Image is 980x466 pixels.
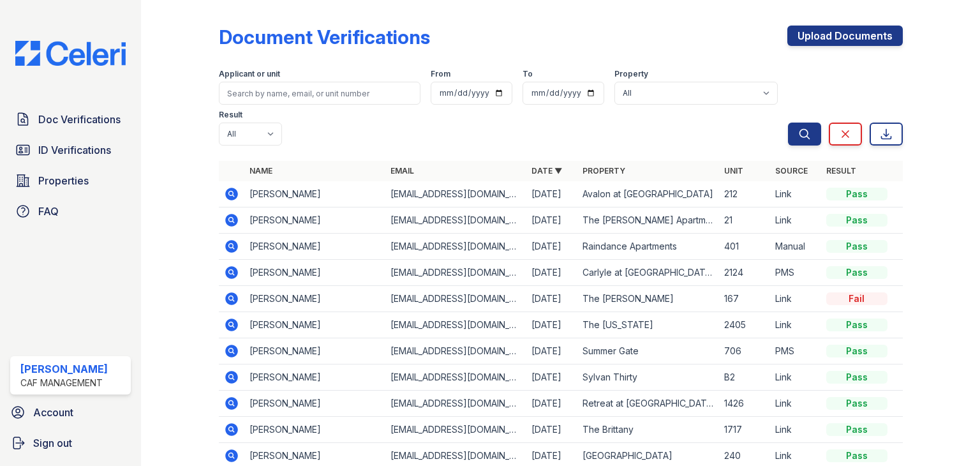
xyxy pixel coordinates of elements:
[770,260,821,286] td: PMS
[526,181,577,207] td: [DATE]
[719,338,770,365] td: 706
[826,188,887,200] div: Pass
[249,166,272,176] a: Name
[38,112,121,127] span: Doc Verifications
[385,260,526,286] td: [EMAIL_ADDRESS][DOMAIN_NAME]
[826,371,887,384] div: Pass
[614,69,648,79] label: Property
[385,286,526,312] td: [EMAIL_ADDRESS][DOMAIN_NAME]
[20,361,108,377] div: [PERSON_NAME]
[826,397,887,410] div: Pass
[775,166,808,176] a: Source
[10,168,131,193] a: Properties
[770,207,821,234] td: Link
[385,207,526,234] td: [EMAIL_ADDRESS][DOMAIN_NAME]
[526,338,577,365] td: [DATE]
[244,312,385,338] td: [PERSON_NAME]
[577,260,718,286] td: Carlyle at [GEOGRAPHIC_DATA]
[826,319,887,331] div: Pass
[577,365,718,391] td: Sylvan Thirty
[577,181,718,207] td: Avalon at [GEOGRAPHIC_DATA]
[719,260,770,286] td: 2124
[244,286,385,312] td: [PERSON_NAME]
[33,435,72,451] span: Sign out
[244,391,385,417] td: [PERSON_NAME]
[219,26,430,49] div: Document Verifications
[5,400,136,425] a: Account
[577,286,718,312] td: The [PERSON_NAME]
[431,69,450,79] label: From
[826,166,856,176] a: Result
[577,391,718,417] td: Retreat at [GEOGRAPHIC_DATA]
[577,312,718,338] td: The [US_STATE]
[38,142,111,158] span: ID Verifications
[719,181,770,207] td: 212
[385,312,526,338] td: [EMAIL_ADDRESS][DOMAIN_NAME]
[10,137,131,163] a: ID Verifications
[526,391,577,417] td: [DATE]
[577,234,718,260] td: Raindance Apartments
[244,417,385,443] td: [PERSON_NAME]
[526,365,577,391] td: [DATE]
[5,430,136,456] a: Sign out
[770,391,821,417] td: Link
[770,312,821,338] td: Link
[244,260,385,286] td: [PERSON_NAME]
[38,204,59,219] span: FAQ
[20,377,108,389] div: CAF Management
[385,365,526,391] td: [EMAIL_ADDRESS][DOMAIN_NAME]
[719,286,770,312] td: 167
[770,181,821,207] td: Link
[385,234,526,260] td: [EMAIL_ADDRESS][DOMAIN_NAME]
[770,417,821,443] td: Link
[826,240,887,253] div: Pass
[826,266,887,279] div: Pass
[577,207,718,234] td: The [PERSON_NAME] Apartment Homes
[526,260,577,286] td: [DATE]
[787,26,903,46] a: Upload Documents
[719,312,770,338] td: 2405
[826,214,887,227] div: Pass
[385,417,526,443] td: [EMAIL_ADDRESS][DOMAIN_NAME]
[719,207,770,234] td: 21
[385,181,526,207] td: [EMAIL_ADDRESS][DOMAIN_NAME]
[826,345,887,357] div: Pass
[244,207,385,234] td: [PERSON_NAME]
[244,234,385,260] td: [PERSON_NAME]
[219,110,242,120] label: Result
[523,69,533,79] label: To
[526,207,577,234] td: [DATE]
[826,449,887,462] div: Pass
[10,199,131,224] a: FAQ
[33,405,73,420] span: Account
[719,391,770,417] td: 1426
[826,423,887,436] div: Pass
[770,286,821,312] td: Link
[526,312,577,338] td: [DATE]
[390,166,414,176] a: Email
[244,365,385,391] td: [PERSON_NAME]
[385,391,526,417] td: [EMAIL_ADDRESS][DOMAIN_NAME]
[577,338,718,365] td: Summer Gate
[244,338,385,365] td: [PERSON_NAME]
[38,173,89,188] span: Properties
[385,338,526,365] td: [EMAIL_ADDRESS][DOMAIN_NAME]
[826,292,887,305] div: Fail
[724,166,743,176] a: Unit
[577,417,718,443] td: The Brittany
[526,234,577,260] td: [DATE]
[526,286,577,312] td: [DATE]
[531,166,562,176] a: Date ▼
[244,181,385,207] td: [PERSON_NAME]
[219,82,420,105] input: Search by name, email, or unit number
[219,69,280,79] label: Applicant or unit
[719,417,770,443] td: 1717
[583,166,625,176] a: Property
[770,234,821,260] td: Manual
[770,365,821,391] td: Link
[5,41,136,66] img: CE_Logo_Blue-a8612792a0a2168367f1c8372b55b34899dd931a85d93a1a3d3e32e68fde9ad4.png
[526,417,577,443] td: [DATE]
[719,234,770,260] td: 401
[770,338,821,365] td: PMS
